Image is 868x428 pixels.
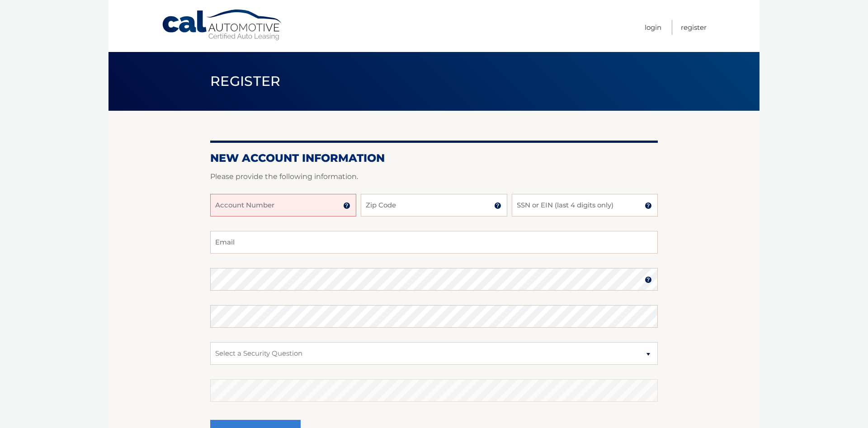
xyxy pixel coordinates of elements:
[210,194,356,216] input: Account Number
[161,9,283,41] a: Cal Automotive
[210,151,658,165] h2: New Account Information
[645,20,661,35] a: Login
[645,276,652,283] img: tooltip.svg
[210,231,658,254] input: Email
[512,194,658,216] input: SSN or EIN (last 4 digits only)
[494,202,501,209] img: tooltip.svg
[210,170,658,183] p: Please provide the following information.
[361,194,507,216] input: Zip Code
[645,202,652,209] img: tooltip.svg
[343,202,350,209] img: tooltip.svg
[210,73,281,89] span: Register
[681,20,707,35] a: Register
